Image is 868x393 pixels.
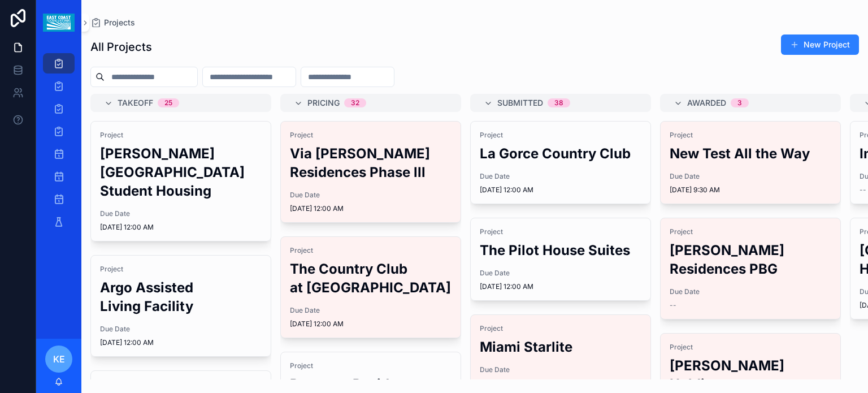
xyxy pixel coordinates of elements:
[670,301,676,310] span: --
[100,278,262,316] h2: Argo Assisted Living Facility
[660,218,841,319] a: Project[PERSON_NAME] Residences PBGDue Date--
[470,121,651,204] a: ProjectLa Gorce Country ClubDue Date[DATE] 12:00 AM
[90,255,271,357] a: ProjectArgo Assisted Living FacilityDue Date[DATE] 12:00 AM
[307,97,340,109] span: Pricing
[480,144,641,163] h2: La Gorce Country Club
[781,34,859,55] button: New Project
[480,365,641,374] span: Due Date
[670,343,831,352] span: Project
[670,227,831,236] span: Project
[687,97,726,109] span: Awarded
[100,144,262,200] h2: [PERSON_NAME][GEOGRAPHIC_DATA] Student Housing
[280,236,461,338] a: ProjectThe Country Club at [GEOGRAPHIC_DATA]Due Date[DATE] 12:00 AM
[104,17,135,28] span: Projects
[90,39,152,55] h1: All Projects
[670,144,831,163] h2: New Test All the Way
[290,260,452,297] h2: The Country Club at [GEOGRAPHIC_DATA]
[480,172,641,181] span: Due Date
[480,131,641,140] span: Project
[670,131,831,140] span: Project
[43,14,74,32] img: App logo
[290,204,452,213] span: [DATE] 12:00 AM
[480,269,641,278] span: Due Date
[53,352,65,366] span: KE
[480,241,641,260] h2: The Pilot House Suites
[290,144,452,182] h2: Via [PERSON_NAME] Residences Phase lll
[90,17,135,28] a: Projects
[290,361,452,370] span: Project
[290,191,452,200] span: Due Date
[118,97,153,109] span: Takeoff
[670,241,831,278] h2: [PERSON_NAME] Residences PBG
[100,131,262,140] span: Project
[351,98,359,107] div: 32
[100,209,262,218] span: Due Date
[100,325,262,334] span: Due Date
[480,282,641,291] span: [DATE] 12:00 AM
[290,246,452,255] span: Project
[100,265,262,274] span: Project
[554,98,563,107] div: 38
[480,227,641,236] span: Project
[480,338,641,356] h2: Miami Starlite
[670,287,831,296] span: Due Date
[497,97,543,109] span: Submitted
[290,306,452,315] span: Due Date
[36,45,81,247] div: scrollable content
[470,218,651,301] a: ProjectThe Pilot House SuitesDue Date[DATE] 12:00 AM
[480,185,641,195] span: [DATE] 12:00 AM
[290,319,452,329] span: [DATE] 12:00 AM
[90,121,271,241] a: Project[PERSON_NAME][GEOGRAPHIC_DATA] Student HousingDue Date[DATE] 12:00 AM
[480,379,641,388] span: [DATE] 5:30 AM
[280,121,461,223] a: ProjectVia [PERSON_NAME] Residences Phase lllDue Date[DATE] 12:00 AM
[100,338,262,347] span: [DATE] 12:00 AM
[860,185,866,195] span: --
[670,172,831,181] span: Due Date
[670,185,831,195] span: [DATE] 9:30 AM
[480,324,641,333] span: Project
[290,131,452,140] span: Project
[660,121,841,204] a: ProjectNew Test All the WayDue Date[DATE] 9:30 AM
[164,98,172,107] div: 25
[737,98,742,107] div: 3
[100,223,262,232] span: [DATE] 12:00 AM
